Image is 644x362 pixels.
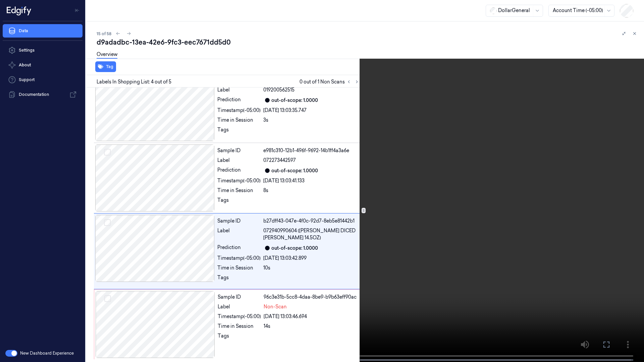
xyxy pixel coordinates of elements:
div: [DATE] 13:03:35.747 [263,107,360,114]
div: Prediction [217,96,261,104]
button: About [3,58,83,72]
a: Settings [3,44,83,57]
div: [DATE] 13:03:46.694 [264,313,359,320]
div: Label [217,157,261,164]
div: d9adadbc-13ea-42e6-9fc3-eec7671dd5d0 [97,38,639,47]
div: Timestamp (-05:00) [217,107,261,114]
div: Label [217,86,261,94]
div: Time in Session [217,117,261,124]
div: out-of-scope: 1.0000 [271,167,318,174]
div: Prediction [217,167,261,175]
button: Toggle Navigation [72,5,83,16]
div: 14s [264,323,359,330]
span: Labels In Shopping List: 4 out of 5 [97,78,171,85]
div: Sample ID [217,218,261,225]
span: Non-Scan [264,303,287,310]
span: 0 out of 1 Non Scans [300,78,361,86]
span: 15 of 58 [97,31,111,37]
a: Overview [97,51,117,59]
div: Sample ID [218,294,261,301]
button: Select row [104,219,111,226]
div: Time in Session [217,264,261,271]
div: Tags [217,274,261,285]
div: out-of-scope: 1.0000 [271,97,318,104]
button: Select row [104,149,111,156]
div: Tags [218,333,261,343]
div: [DATE] 13:03:41.133 [263,177,360,184]
a: Support [3,73,83,86]
div: Timestamp (-05:00) [217,177,261,184]
button: Tag [95,61,116,72]
div: out-of-scope: 1.0000 [271,245,318,252]
div: Time in Session [217,187,261,194]
div: 96c3e31b-5cc8-4daa-8be9-b9b63eff90ac [264,294,359,301]
div: Label [217,227,261,241]
a: Documentation [3,88,83,101]
span: 072940990604 ([PERSON_NAME] DICED [PERSON_NAME] 14.5OZ) [263,227,360,241]
div: b27dff43-047e-4f0c-92d7-8eb5e81442b1 [263,218,360,225]
div: 10s [263,264,360,271]
div: e981c310-12b1-496f-9692-14b1ff4a3a6e [263,147,360,154]
div: Sample ID [217,147,261,154]
div: 3s [263,117,360,124]
div: Label [218,303,261,310]
div: Tags [217,126,261,137]
div: Time in Session [218,323,261,330]
div: [DATE] 13:03:42.899 [263,255,360,262]
a: Data [3,24,83,38]
div: Timestamp (-05:00) [217,255,261,262]
div: 8s [263,187,360,194]
span: 072273442597 [263,157,296,164]
div: Timestamp (-05:00) [218,313,261,320]
button: Select row [104,295,111,302]
div: Prediction [217,244,261,252]
span: 019200562515 [263,86,294,94]
div: Tags [217,197,261,207]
